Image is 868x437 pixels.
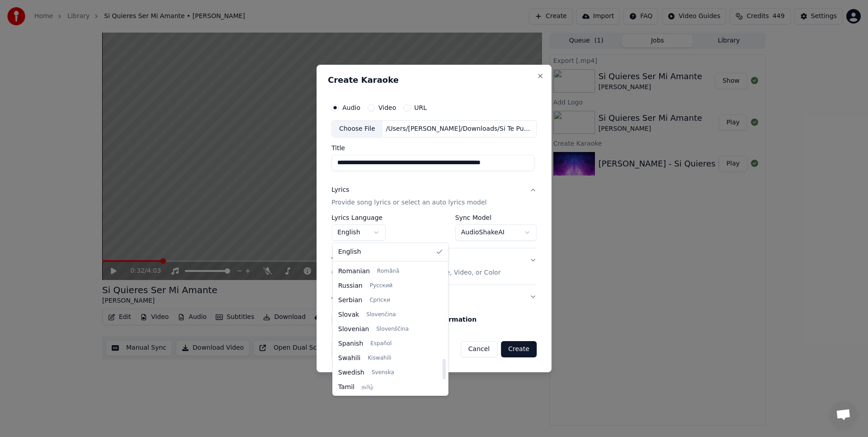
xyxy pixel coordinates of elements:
span: English [338,247,361,256]
span: Русский [370,282,392,290]
span: Slovenčina [366,311,396,318]
span: Tamil [338,383,354,392]
span: Slovenščina [376,326,409,333]
span: Română [377,268,399,275]
span: Russian [338,281,363,290]
span: Svenska [372,369,394,376]
span: Српски [369,297,390,304]
span: Español [370,340,392,347]
span: Swahili [338,354,360,363]
span: Swedish [338,368,364,377]
span: Slovak [338,310,359,319]
span: Spanish [338,339,363,348]
span: Serbian [338,296,362,305]
span: தமிழ் [362,384,373,391]
span: Slovenian [338,325,369,334]
span: Kiswahili [368,355,391,362]
span: Romanian [338,267,370,276]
